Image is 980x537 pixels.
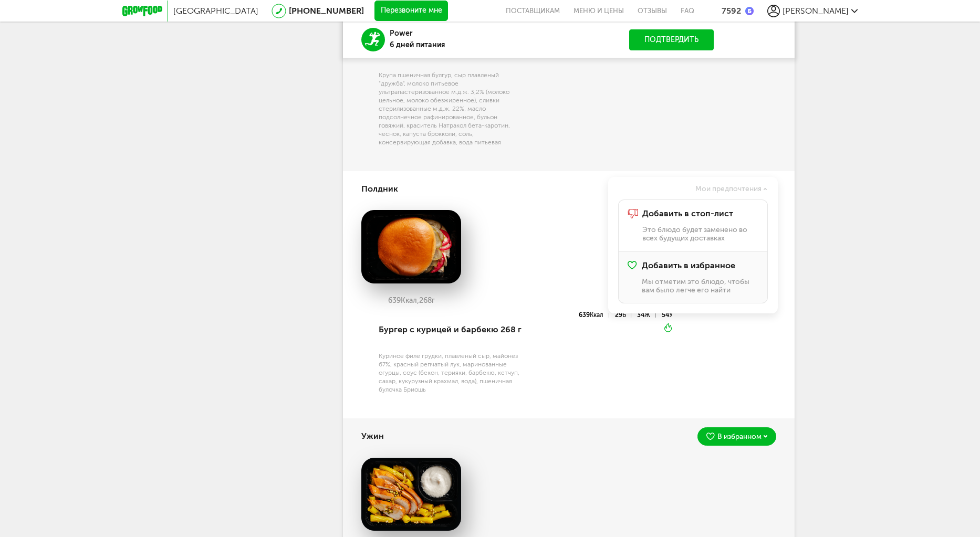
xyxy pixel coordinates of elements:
[379,71,524,146] div: Крупа пшеничная булгур, сыр плавленый "дружба", молоко питьевое ультрапастеризованное м.д.ж. 3,2%...
[644,311,650,319] span: Ж
[615,313,631,318] div: 29
[173,6,258,16] span: [GEOGRAPHIC_DATA]
[669,311,673,319] span: У
[662,313,673,318] div: 54
[722,6,741,16] div: 7592
[642,226,758,242] p: Это блюдо будет заменено во всех будущих доставках
[432,296,435,305] span: г
[695,185,762,193] span: Мои предпочтения
[361,426,384,446] h4: Ужин
[590,311,603,319] span: Ккал
[390,39,445,51] p: 6 дней питания
[379,312,524,348] div: Бургер с курицей и барбекю 268 г
[622,311,626,319] span: Б
[390,28,445,39] h3: Power
[374,1,448,22] button: Перезвоните мне
[642,278,758,294] p: Мы отметим это блюдо, чтобы вам было легче его найти
[629,29,714,50] button: Подтвердить
[361,210,461,283] img: big_9etaoOnag9WVykqk.png
[783,6,849,16] span: [PERSON_NAME]
[745,7,754,15] img: bonus_b.cdccf46.png
[637,313,655,318] div: 34
[289,6,364,16] a: [PHONE_NUMBER]
[579,313,609,318] div: 639
[361,297,461,305] div: 639 268
[361,458,461,531] img: big_GR9uAnlXV1NwUdsy.png
[642,261,735,270] span: Добавить в избранное
[379,352,524,394] div: Куриное филе грудки, плавленый сыр, майонез 67%, красный репчатый лук, маринованные огурцы, соус ...
[642,209,733,218] span: Добавить в стоп-лист
[401,296,419,305] span: Ккал,
[717,433,762,440] span: В избранном
[361,179,398,199] h4: Полдник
